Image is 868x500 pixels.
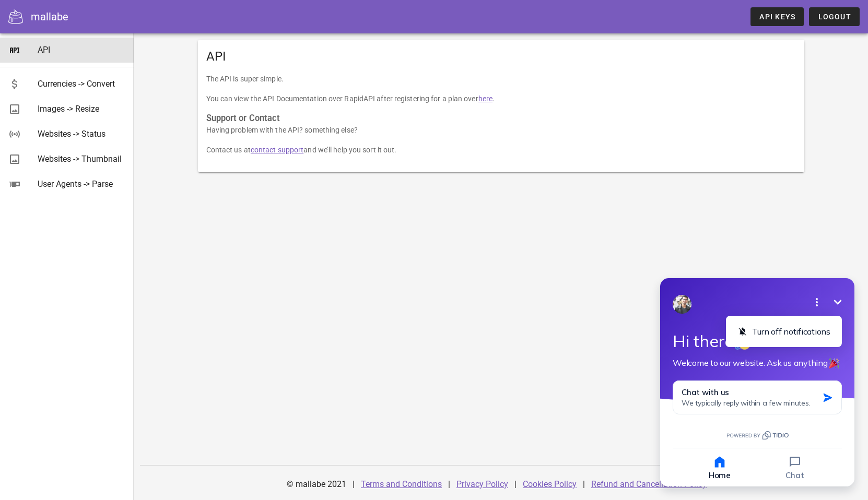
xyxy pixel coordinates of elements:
[647,265,868,500] iframe: Tidio Chat
[198,40,804,73] div: API
[478,94,492,103] a: here
[206,144,796,156] p: Contact us at and we’ll help you sort it out.
[809,7,860,26] button: Logout
[206,73,796,85] p: The API is super simple.
[583,472,585,497] div: |
[206,113,796,124] h3: Support or Contact
[523,479,577,489] a: Cookies Policy
[31,9,68,25] div: mallabe
[448,472,450,497] div: |
[251,146,304,154] a: contact support
[206,93,796,104] p: You can view the API Documentation over RapidAPI after registering for a plan over .
[361,479,442,489] a: Terms and Conditions
[817,13,851,21] span: Logout
[591,479,707,489] a: Refund and Cancellation Policy
[514,472,517,497] div: |
[759,13,795,21] span: API Keys
[38,179,125,189] div: User Agents -> Parse
[38,79,125,89] div: Currencies -> Convert
[750,7,804,26] a: API Keys
[206,124,796,136] p: Having problem with the API? something else?
[280,472,353,497] div: © mallabe 2021
[38,129,125,139] div: Websites -> Status
[38,45,125,55] div: API
[38,104,125,114] div: Images -> Resize
[38,154,125,164] div: Websites -> Thumbnail
[456,479,508,489] a: Privacy Policy
[353,472,355,497] div: |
